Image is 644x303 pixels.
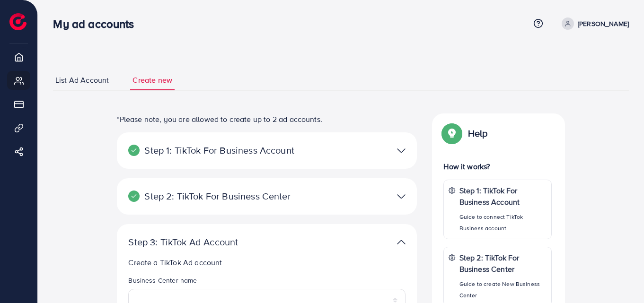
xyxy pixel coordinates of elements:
[128,236,308,248] p: Step 3: TikTok Ad Account
[132,75,172,86] span: Create new
[459,252,547,275] p: Step 2: TikTok For Business Center
[468,128,488,139] p: Help
[55,75,109,86] span: List Ad Account
[9,13,26,30] img: logo
[443,125,460,142] img: Popup guide
[128,190,308,202] p: Step 2: TikTok For Business Center
[128,145,308,156] p: Step 1: TikTok For Business Account
[459,185,547,208] p: Step 1: TikTok For Business Account
[397,235,406,249] img: TikTok partner
[53,17,141,31] h3: My ad accounts
[128,276,406,289] legend: Business Center name
[443,161,551,172] p: How it works?
[459,278,547,301] p: Guide to create New Business Center
[578,18,629,29] p: [PERSON_NAME]
[128,257,406,268] p: Create a TikTok Ad account
[397,144,406,157] img: TikTok partner
[459,211,547,234] p: Guide to connect TikTok Business account
[604,260,637,296] iframe: Chat
[558,17,629,30] a: [PERSON_NAME]
[117,113,417,125] p: *Please note, you are allowed to create up to 2 ad accounts.
[397,190,406,203] img: TikTok partner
